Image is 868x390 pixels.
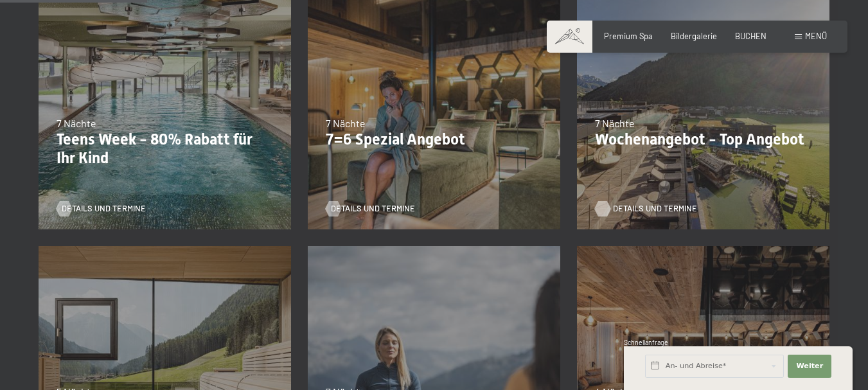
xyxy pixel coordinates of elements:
a: Details und Termine [326,203,415,215]
button: Weiter [788,355,831,378]
a: Bildergalerie [671,31,717,41]
p: Teens Week - 80% Rabatt für Ihr Kind [57,130,273,168]
span: Details und Termine [613,203,697,215]
span: Weiter [796,361,823,371]
span: Details und Termine [62,203,146,215]
a: Details und Termine [57,203,146,215]
a: Premium Spa [604,31,653,41]
span: Menü [805,31,827,41]
span: Schnellanfrage [624,339,668,346]
span: 7 Nächte [326,117,366,129]
a: BUCHEN [735,31,766,41]
p: 7=6 Spezial Angebot [326,130,542,149]
span: 7 Nächte [595,117,635,129]
p: Wochenangebot - Top Angebot [595,130,811,149]
a: Details und Termine [595,203,684,215]
span: Details und Termine [331,203,415,215]
span: 7 Nächte [57,117,96,129]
